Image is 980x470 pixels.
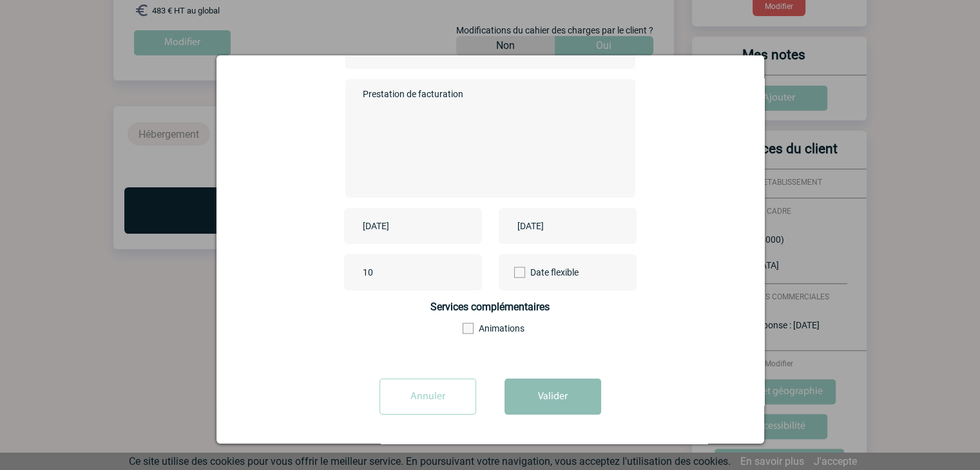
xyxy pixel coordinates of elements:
[514,254,558,290] label: Date flexible
[360,86,614,189] textarea: Prestation de facturation
[360,218,448,234] input: Date de début
[504,379,601,415] button: Valider
[514,218,603,234] input: Date de fin
[360,264,481,281] input: Nombre de participants
[345,301,635,313] h4: Services complémentaires
[380,379,476,415] input: Annuler
[463,323,533,334] label: Animations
